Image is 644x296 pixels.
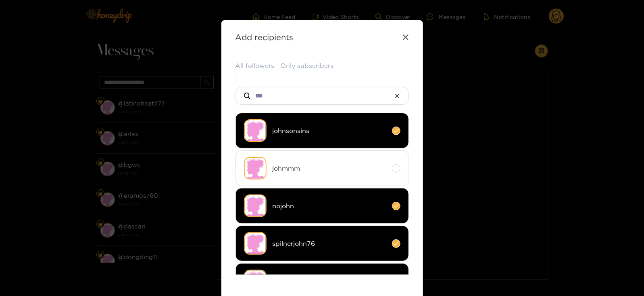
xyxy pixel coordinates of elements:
[273,164,386,173] span: johmmm
[244,270,267,292] img: no-avatar.png
[273,126,386,135] span: johnsonsins
[244,119,267,142] img: no-avatar.png
[281,61,334,70] button: Only subscribers
[236,32,294,42] strong: Add recipients
[236,61,275,70] button: All followers
[244,157,267,180] img: no-avatar.png
[273,239,386,248] span: spilnerjohn76
[244,195,267,217] img: no-avatar.png
[273,201,386,211] span: nojohn
[244,232,267,255] img: no-avatar.png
